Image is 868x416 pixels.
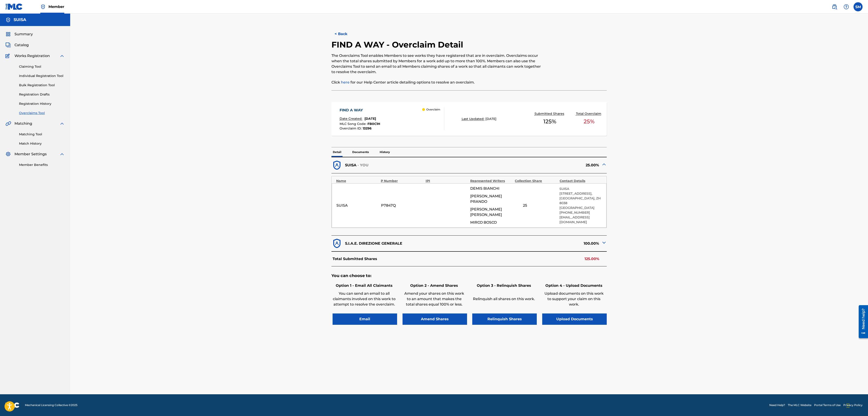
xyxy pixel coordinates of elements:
p: 125.00% [585,256,599,262]
img: dfb38c8551f6dcc1ac04.svg [331,238,343,249]
p: [GEOGRAPHIC_DATA], ZH 8038 [559,196,602,206]
div: IPI [426,179,468,183]
p: You can send an email to all claimants involved on this work to attempt to resolve the overclaim. [333,291,396,307]
p: - YOU [357,163,369,168]
img: dfb38c8551f6dcc1ac04.svg [331,160,343,171]
a: SummarySummary [5,31,33,37]
span: FB0C1H [367,122,380,126]
a: Matching Tool [19,132,65,137]
span: [PERSON_NAME] PRANDO [470,194,513,204]
div: Collection Share [515,179,557,183]
img: MLC Logo [5,3,23,10]
img: expand [59,121,65,126]
img: Summary [5,31,11,37]
a: Overclaims Tool [19,111,65,115]
img: Accounts [5,17,11,23]
button: Email [333,313,397,325]
p: Total Submitted Shares [333,256,377,262]
span: Matching [14,121,32,126]
div: User Menu [854,2,863,11]
a: The MLC Website [788,403,811,407]
span: Overclaim ID : [340,126,363,130]
img: search [832,4,837,10]
a: Match History [19,141,65,146]
p: Date Created: [340,116,363,121]
p: Upload documents on this work to support your claim on this work. [542,291,606,307]
h6: Option 4 - Upload Documents [542,283,606,288]
span: Catalog [14,42,29,48]
button: Amend Shares [403,313,467,325]
h2: FIND A WAY - Overclaim Detail [331,40,465,50]
span: 125 % [543,117,556,126]
h6: Option 1 - Email All Claimants [333,283,396,288]
p: SUISA [345,163,356,168]
p: The Overclaims Tool enables Members to see works they have registered that are in overclaim. Over... [331,53,544,75]
p: Relinquish all shares on this work. [472,296,536,302]
div: FIND A WAY [340,108,380,113]
p: [EMAIL_ADDRESS][DOMAIN_NAME] [559,215,602,225]
span: Member [48,4,64,9]
img: expand-cell-toggle [601,162,607,167]
img: Catalog [5,42,11,48]
div: Represented Writers [470,179,513,183]
p: [GEOGRAPHIC_DATA] [559,206,602,210]
a: Privacy Policy [843,403,863,407]
div: P Number [381,179,423,183]
p: Click for our Help Center article detailing options to resolve an overclaim. [331,80,544,85]
a: FIND A WAYDate Created:[DATE]MLC Song Code:FB0C1HOverclaim ID:13296 OverclaimLast Updated:[DATE]S... [331,102,607,136]
div: 25.00% [469,160,607,171]
div: Drag [847,399,849,412]
a: Public Search [830,2,839,11]
p: History [378,147,391,157]
span: Works Registration [14,53,50,59]
p: Documents [351,147,370,157]
p: Detail [331,147,343,157]
p: Overclaim [426,108,440,112]
a: here [341,80,350,84]
button: < Back [331,28,359,40]
p: Amend your shares on this work to an amount that makes the total shares equal 100% or less. [403,291,466,307]
p: Submitted Shares [535,111,565,116]
a: Need Help? [769,403,785,407]
div: 100.00% [469,238,607,249]
h5: You can choose to: [331,273,607,278]
a: Registration History [19,101,65,106]
p: Total Overclaim [576,111,602,116]
div: Name [336,179,379,183]
img: Top Rightsholder [40,4,46,10]
a: CatalogCatalog [5,42,29,48]
a: Portal Terms of Use [814,403,841,407]
p: Last Updated: [462,117,485,121]
h5: SUISA [14,17,26,22]
img: Member Settings [5,151,11,157]
span: [DATE] [364,117,376,121]
img: expand-cell-toggle [601,240,607,245]
span: 13296 [363,126,372,130]
a: Member Benefits [19,163,65,167]
a: Individual Registration Tool [19,74,65,78]
span: 25 % [584,117,595,126]
p: [STREET_ADDRESS], [559,191,602,196]
button: Relinquish Shares [472,313,537,325]
img: Matching [5,121,11,126]
iframe: Chat Widget [845,394,868,416]
div: Help [842,2,851,11]
span: MIRCO BOSCO [470,220,497,225]
a: Bulk Registration Tool [19,83,65,88]
img: expand [59,151,65,157]
h6: Option 2 - Amend Shares [403,283,466,288]
span: Summary [14,31,33,37]
span: Mechanical Licensing Collective © 2025 [25,403,77,407]
a: Claiming Tool [19,64,65,69]
img: logo [5,402,19,408]
p: SUISA [559,186,602,191]
p: S.I.A.E. DIREZIONE GENERALE [345,241,402,246]
span: MLC Song Code : [340,122,367,126]
span: DEMIS BIANCHI [470,186,499,191]
span: Member Settings [14,151,47,157]
span: [DATE] [485,117,496,121]
div: Contact Details [560,179,602,183]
